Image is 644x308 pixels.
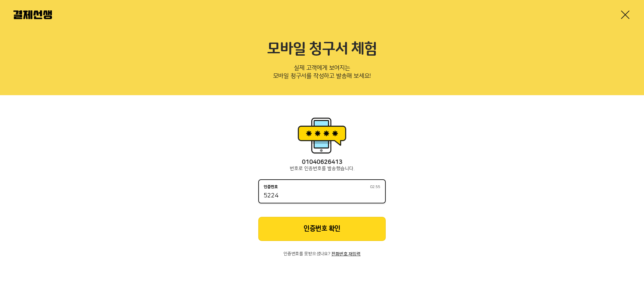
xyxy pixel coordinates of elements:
button: 인증번호 확인 [258,217,386,241]
h2: 모바일 청구서 체험 [13,40,631,58]
span: 02:55 [370,185,380,189]
p: 번호로 인증번호를 발송했습니다. [258,166,386,171]
p: 실제 고객에게 보여지는 모바일 청구서를 작성하고 발송해 보세요! [13,62,631,84]
p: 01040626413 [258,159,386,166]
input: 인증번호02:55 [264,192,380,200]
img: 휴대폰인증 이미지 [295,115,349,156]
p: 인증번호 [264,185,278,189]
button: 전화번호 재입력 [331,252,361,256]
p: 인증번호를 못받으셨나요? [258,252,386,256]
img: 결제선생 [13,10,52,19]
